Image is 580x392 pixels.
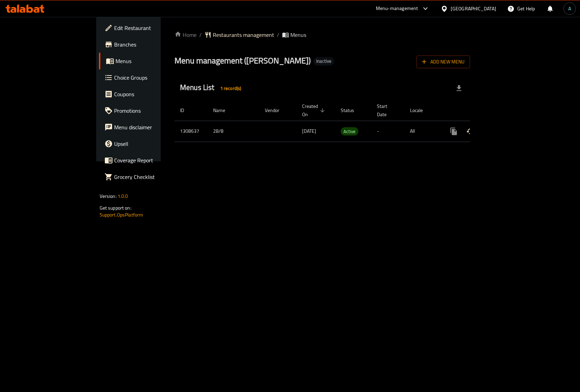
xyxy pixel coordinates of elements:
[208,121,259,142] td: 28/8
[114,123,188,131] span: Menu disclaimer
[204,31,274,39] a: Restaurants management
[404,121,440,142] td: All
[99,119,193,135] a: Menu disclaimer
[199,31,202,39] li: /
[99,169,193,185] a: Grocery Checklist
[99,135,193,152] a: Upsell
[114,156,188,164] span: Coverage Report
[100,192,117,201] span: Version:
[180,106,193,114] span: ID
[376,4,418,13] div: Menu-management
[446,123,462,140] button: more
[568,5,571,12] span: A
[99,86,193,102] a: Coupons
[114,24,188,32] span: Edit Restaurant
[277,31,279,39] li: /
[417,56,470,68] button: Add New Menu
[99,20,193,36] a: Edit Restaurant
[422,58,464,66] span: Add New Menu
[118,192,128,201] span: 1.0.0
[114,173,188,181] span: Grocery Checklist
[99,69,193,86] a: Choice Groups
[451,80,467,97] div: Export file
[99,36,193,53] a: Branches
[302,127,316,135] span: [DATE]
[99,152,193,169] a: Coverage Report
[410,106,432,114] span: Locale
[440,100,517,121] th: Actions
[114,40,188,49] span: Branches
[302,102,327,119] span: Created On
[290,31,306,39] span: Menus
[341,106,363,114] span: Status
[213,31,274,39] span: Restaurants management
[114,73,188,82] span: Choice Groups
[99,102,193,119] a: Promotions
[371,121,404,142] td: -
[100,210,143,219] a: Support.OpsPlatform
[377,102,396,119] span: Start Date
[116,57,188,65] span: Menus
[265,106,288,114] span: Vendor
[313,58,334,64] span: Inactive
[341,127,358,135] div: Active
[174,100,517,142] table: enhanced table
[114,107,188,115] span: Promotions
[451,5,496,12] div: [GEOGRAPHIC_DATA]
[114,140,188,148] span: Upsell
[180,82,245,94] h2: Menus List
[213,106,234,114] span: Name
[216,85,246,92] span: 1 record(s)
[174,53,311,68] span: Menu management ( [PERSON_NAME] )
[114,90,188,98] span: Coupons
[174,31,470,39] nav: breadcrumb
[341,128,358,135] span: Active
[100,203,131,212] span: Get support on:
[99,53,193,69] a: Menus
[216,83,246,94] div: Total records count
[313,57,334,66] div: Inactive
[462,123,479,140] button: Change Status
